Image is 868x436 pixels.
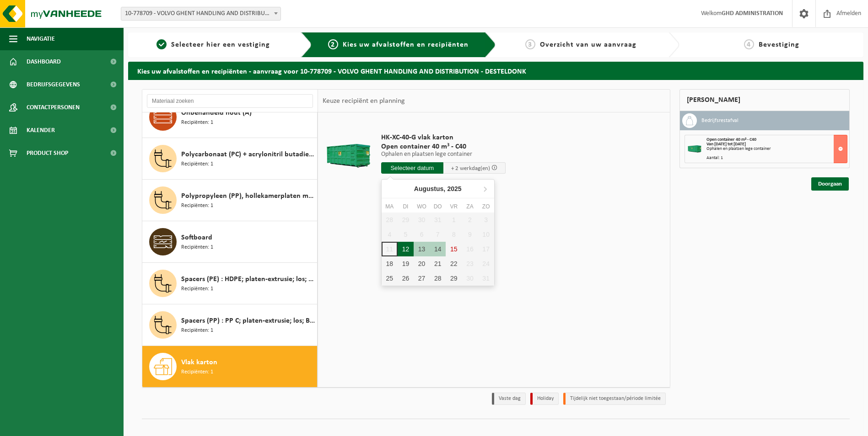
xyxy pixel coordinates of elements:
div: 26 [398,271,414,286]
span: + 2 werkdag(en) [451,165,490,171]
button: Onbehandeld hout (A) Recipiënten: 1 [142,96,318,138]
div: 18 [382,256,398,271]
span: Recipiënten: 1 [181,202,213,210]
div: Aantal: 1 [706,156,847,160]
span: Recipiënten: 1 [181,118,213,127]
span: 3 [525,39,535,49]
div: 21 [430,256,446,271]
span: Polypropyleen (PP), hollekamerplaten met geweven PP, gekleurd [181,191,315,202]
span: Recipiënten: 1 [181,285,213,293]
h2: Kies uw afvalstoffen en recipiënten - aanvraag voor 10-778709 - VOLVO GHENT HANDLING AND DISTRIBU... [128,62,863,80]
div: ma [382,202,398,211]
p: Ophalen en plaatsen lege container [381,151,506,158]
span: Vlak karton [181,357,217,368]
div: 12 [398,242,414,256]
li: Holiday [530,393,559,405]
strong: GHD ADMINISTRATION [722,10,783,17]
span: Navigatie [27,27,55,50]
span: 2 [328,39,338,49]
button: Softboard Recipiënten: 1 [142,221,318,263]
div: 28 [430,271,446,286]
span: 4 [744,39,754,49]
div: 19 [398,256,414,271]
span: Polycarbonaat (PC) + acrylonitril butadieen styreen (ABS) onbewerkt, gekleurd [181,149,315,160]
div: 13 [414,242,430,256]
div: 22 [446,256,462,271]
span: Kalender [27,119,55,142]
span: Softboard [181,232,212,243]
span: Selecteer hier een vestiging [171,41,270,48]
span: Bevestiging [759,41,799,48]
span: Recipiënten: 1 [181,368,213,377]
span: Bedrijfsgegevens [27,73,80,96]
span: 10-778709 - VOLVO GHENT HANDLING AND DISTRIBUTION - DESTELDONK [121,7,280,20]
div: vr [446,202,462,211]
span: Open container 40 m³ - C40 [706,137,756,142]
a: 1Selecteer hier een vestiging [133,39,294,50]
span: Contactpersonen [27,96,80,119]
button: Vlak karton Recipiënten: 1 [142,346,318,387]
div: 14 [430,242,446,256]
span: Kies uw afvalstoffen en recipiënten [343,41,469,48]
span: Recipiënten: 1 [181,243,213,252]
input: Selecteer datum [381,162,443,174]
div: za [462,202,478,211]
span: Dashboard [27,50,61,73]
div: [PERSON_NAME] [679,89,850,111]
span: Spacers (PP) : PP C; platen-extrusie; los; B ; bont [181,315,315,326]
div: 29 [446,271,462,286]
button: Spacers (PE) : HDPE; platen-extrusie; los; A ; bont Recipiënten: 1 [142,263,318,304]
li: Tijdelijk niet toegestaan/période limitée [563,393,666,405]
li: Vaste dag [492,393,526,405]
div: 27 [414,271,430,286]
div: Ophalen en plaatsen lege container [706,147,847,151]
span: 1 [156,39,167,49]
i: 2025 [447,186,461,192]
span: Product Shop [27,142,68,165]
span: Spacers (PE) : HDPE; platen-extrusie; los; A ; bont [181,274,315,285]
input: Materiaal zoeken [147,94,313,108]
div: wo [414,202,430,211]
div: 20 [414,256,430,271]
button: Polycarbonaat (PC) + acrylonitril butadieen styreen (ABS) onbewerkt, gekleurd Recipiënten: 1 [142,138,318,180]
strong: Van [DATE] tot [DATE] [706,142,746,147]
div: Keuze recipiënt en planning [318,90,410,112]
button: Polypropyleen (PP), hollekamerplaten met geweven PP, gekleurd Recipiënten: 1 [142,180,318,221]
span: Open container 40 m³ - C40 [381,142,506,151]
span: HK-XC-40-G vlak karton [381,133,506,142]
span: Recipiënten: 1 [181,326,213,335]
div: di [398,202,414,211]
span: Recipiënten: 1 [181,160,213,169]
span: Overzicht van uw aanvraag [540,41,636,48]
span: 10-778709 - VOLVO GHENT HANDLING AND DISTRIBUTION - DESTELDONK [121,7,281,21]
div: 25 [382,271,398,286]
button: Spacers (PP) : PP C; platen-extrusie; los; B ; bont Recipiënten: 1 [142,304,318,346]
a: Doorgaan [811,177,849,191]
div: zo [478,202,494,211]
div: do [430,202,446,211]
div: Augustus, [410,181,465,196]
h3: Bedrijfsrestafval [701,113,739,128]
span: Onbehandeld hout (A) [181,107,252,118]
